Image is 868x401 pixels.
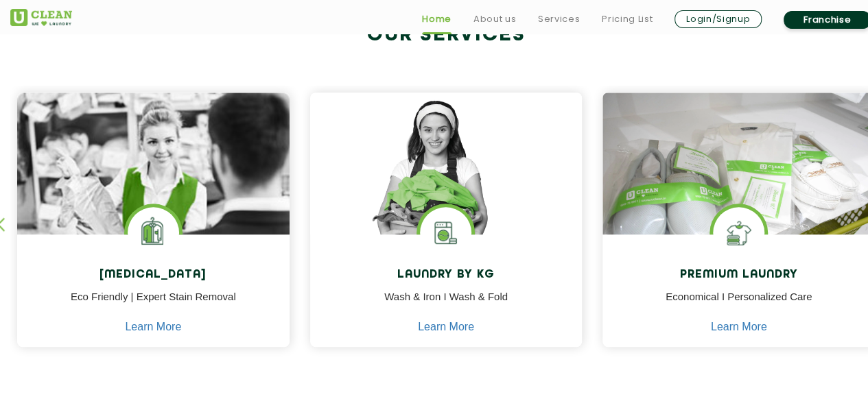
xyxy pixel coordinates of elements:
[27,269,279,282] h4: [MEDICAL_DATA]
[27,289,279,320] p: Eco Friendly | Expert Stain Removal
[418,321,474,333] a: Learn More
[613,289,865,320] p: Economical I Personalized Care
[128,207,179,258] img: Laundry Services near me
[420,207,471,258] img: laundry washing machine
[17,93,290,311] img: Drycleaners near me
[613,269,865,282] h4: Premium Laundry
[713,207,764,258] img: Shoes Cleaning
[310,93,583,274] img: a girl with laundry basket
[10,9,72,26] img: UClean Laundry and Dry Cleaning
[602,11,653,27] a: Pricing List
[320,289,572,320] p: Wash & Iron I Wash & Fold
[320,269,572,282] h4: Laundry by Kg
[422,11,451,27] a: Home
[675,10,762,28] a: Login/Signup
[473,11,516,27] a: About us
[125,321,181,333] a: Learn More
[538,11,580,27] a: Services
[711,321,767,333] a: Learn More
